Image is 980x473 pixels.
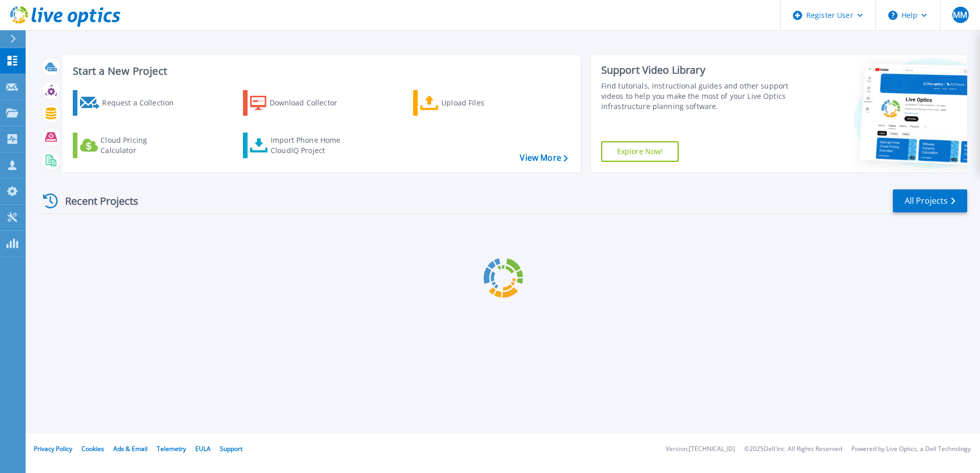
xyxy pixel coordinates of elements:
a: Download Collector [243,90,357,116]
a: Upload Files [413,90,527,116]
div: Find tutorials, instructional guides and other support videos to help you make the most of your L... [601,81,793,112]
div: Download Collector [270,93,352,113]
a: Telemetry [157,444,186,453]
div: Upload Files [441,93,523,113]
a: Ads & Email [113,444,148,453]
div: Request a Collection [102,93,184,113]
a: Cloud Pricing Calculator [73,133,187,158]
div: Support Video Library [601,63,793,77]
a: View More [520,153,567,163]
a: Support [220,444,242,453]
div: Import Phone Home CloudIQ Project [271,135,351,156]
div: Cloud Pricing Calculator [100,135,182,156]
a: Cookies [81,444,104,453]
a: EULA [195,444,211,453]
a: Privacy Policy [34,444,72,453]
a: Request a Collection [73,90,187,116]
h3: Start a New Project [73,66,567,77]
a: All Projects [893,189,967,212]
span: MM [953,11,967,19]
a: Explore Now! [601,141,679,162]
li: Powered by Live Optics, a Dell Technology [851,446,971,453]
div: Recent Projects [39,188,152,213]
li: © 2025 Dell Inc. All Rights Reserved [744,446,842,453]
li: Version: [TECHNICAL_ID] [666,446,735,453]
